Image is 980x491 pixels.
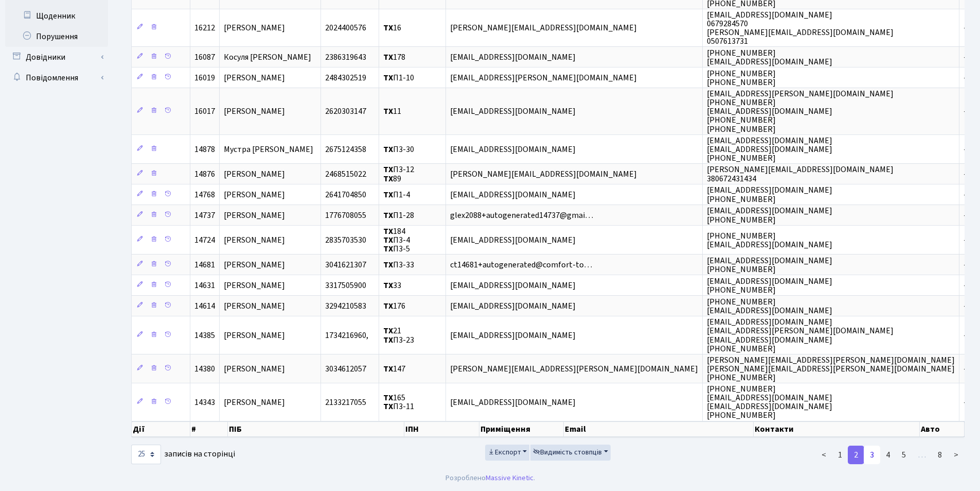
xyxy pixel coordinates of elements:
span: - [964,234,967,246]
th: Авто [920,421,965,437]
th: Email [564,421,754,437]
span: [PERSON_NAME] [224,397,285,408]
span: [EMAIL_ADDRESS][DOMAIN_NAME] [450,397,576,408]
a: Щоденник [5,6,108,26]
span: [PERSON_NAME][EMAIL_ADDRESS][PERSON_NAME][DOMAIN_NAME] [450,363,698,375]
span: [PERSON_NAME] [224,72,285,83]
span: 2468515022 [325,168,366,180]
b: ТХ [383,173,393,184]
span: [PERSON_NAME] [224,363,285,375]
span: П1-4 [383,189,410,200]
span: [EMAIL_ADDRESS][DOMAIN_NAME] [450,300,576,312]
a: 1 [832,446,848,464]
span: 14724 [194,234,215,246]
span: Видимість стовпців [533,447,602,458]
span: glex2088+autogenerated14737@gmai… [450,210,593,221]
span: [PERSON_NAME] [224,106,285,117]
th: # [190,421,228,437]
span: [PHONE_NUMBER] [PHONE_NUMBER] [707,68,776,88]
span: 14614 [194,300,215,312]
b: ТХ [383,164,393,176]
span: 2620303147 [325,106,366,117]
span: ct14681+autogenerated@comfort-to… [450,259,592,270]
span: [EMAIL_ADDRESS][DOMAIN_NAME] 0679284570 [PERSON_NAME][EMAIL_ADDRESS][DOMAIN_NAME] 0507613731 [707,9,894,47]
span: [EMAIL_ADDRESS][DOMAIN_NAME] [EMAIL_ADDRESS][DOMAIN_NAME] [PHONE_NUMBER] [707,135,832,164]
b: ТХ [383,52,393,63]
span: Експорт [488,447,521,458]
span: [PHONE_NUMBER] [EMAIL_ADDRESS][DOMAIN_NAME] [707,47,832,67]
span: 14876 [194,168,215,180]
th: ПІБ [228,421,404,437]
span: [EMAIL_ADDRESS][DOMAIN_NAME] [EMAIL_ADDRESS][PERSON_NAME][DOMAIN_NAME] [EMAIL_ADDRESS][DOMAIN_NAM... [707,316,894,354]
span: 14343 [194,397,215,408]
b: ТХ [383,280,393,291]
b: ТХ [383,22,393,33]
span: [EMAIL_ADDRESS][DOMAIN_NAME] [PHONE_NUMBER] [707,255,832,275]
b: ТХ [383,144,393,155]
span: - [964,144,967,155]
div: Розроблено . [446,472,535,484]
span: - [964,259,967,270]
span: 14768 [194,189,215,200]
span: - [964,280,967,291]
span: 14878 [194,144,215,155]
span: [PHONE_NUMBER] [EMAIL_ADDRESS][DOMAIN_NAME] [EMAIL_ADDRESS][DOMAIN_NAME] [PHONE_NUMBER] [707,383,832,421]
span: [EMAIL_ADDRESS][PERSON_NAME][DOMAIN_NAME] [450,72,637,83]
span: П3-33 [383,259,414,270]
span: 3317505900 [325,280,366,291]
span: 3034612057 [325,363,366,375]
span: [EMAIL_ADDRESS][DOMAIN_NAME] [PHONE_NUMBER] [707,185,832,205]
span: - [964,168,967,180]
th: ІПН [404,421,479,437]
span: - [964,106,967,117]
span: [EMAIL_ADDRESS][DOMAIN_NAME] [450,52,576,63]
span: [EMAIL_ADDRESS][DOMAIN_NAME] [450,280,576,291]
span: 16019 [194,72,215,83]
th: Дії [132,421,190,437]
span: [PERSON_NAME] [224,300,285,312]
b: ТХ [383,326,393,337]
span: [EMAIL_ADDRESS][DOMAIN_NAME] [PHONE_NUMBER] [707,206,832,226]
b: ТХ [383,226,393,237]
span: - [964,72,967,83]
a: > [948,446,965,464]
span: 2386319643 [325,52,366,63]
span: - [964,210,967,221]
span: 11 [383,106,401,117]
th: Контакти [754,421,920,437]
b: ТХ [383,363,393,375]
th: Приміщення [479,421,564,437]
span: П1-10 [383,72,414,83]
span: 33 [383,280,401,291]
span: [PERSON_NAME] [224,330,285,341]
span: - [964,397,967,408]
span: 165 П3-11 [383,392,414,412]
b: ТХ [383,392,393,403]
span: [PERSON_NAME] [224,259,285,270]
span: 1734216960, [325,330,368,341]
span: 2133217055 [325,397,366,408]
span: 21 П3-23 [383,326,414,346]
span: [PERSON_NAME][EMAIL_ADDRESS][DOMAIN_NAME] [450,168,637,180]
label: записів на сторінці [131,445,235,464]
a: Порушення [5,26,108,47]
span: Мустра [PERSON_NAME] [224,144,313,155]
b: ТХ [383,234,393,246]
a: 2 [848,446,864,464]
span: - [964,330,967,341]
b: ТХ [383,106,393,117]
span: 14681 [194,259,215,270]
b: ТХ [383,300,393,312]
span: [PERSON_NAME] [224,234,285,246]
span: 176 [383,300,405,312]
span: [PERSON_NAME] [224,22,285,33]
span: 16 [383,22,401,33]
span: 14380 [194,363,215,375]
span: П3-30 [383,144,414,155]
span: - [964,363,967,375]
a: 4 [880,446,896,464]
span: 2024400576 [325,22,366,33]
span: [PERSON_NAME][EMAIL_ADDRESS][DOMAIN_NAME] [450,22,637,33]
span: [EMAIL_ADDRESS][DOMAIN_NAME] [PHONE_NUMBER] [707,276,832,296]
span: 16017 [194,106,215,117]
